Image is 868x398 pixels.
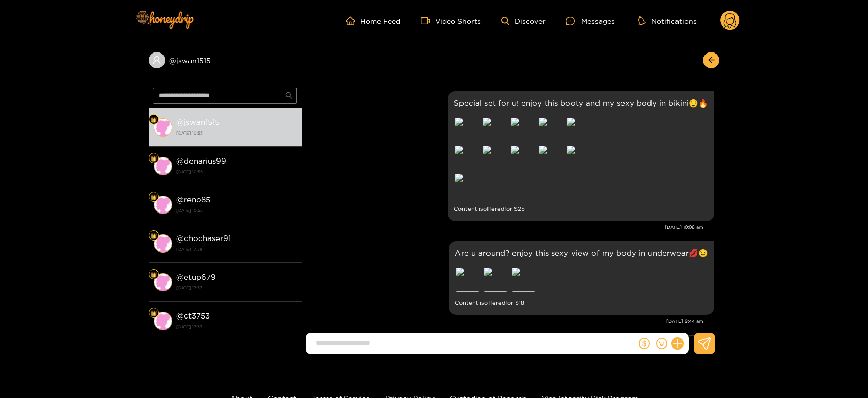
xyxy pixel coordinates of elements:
span: smile [656,338,667,349]
img: conversation [154,118,172,137]
button: dollar [637,336,652,351]
a: Video Shorts [421,16,481,25]
strong: [DATE] 17:37 [176,322,296,331]
div: [DATE] 9:44 am [307,317,703,325]
img: conversation [154,157,172,175]
img: conversation [154,273,172,291]
img: Fan Level [151,272,157,278]
button: Notifications [635,16,700,26]
span: arrow-left [708,56,715,65]
p: Special set for u! enjoy this booty and my sexy body in bikini😏🔥 [454,97,708,109]
a: Home Feed [346,16,400,25]
span: user [152,56,161,65]
img: Fan Level [151,310,157,316]
strong: [DATE] 10:55 [176,128,296,138]
img: conversation [154,312,172,330]
div: Aug. 20, 10:06 am [448,91,714,221]
p: Are u around? enjoy this sexy view of my body in underwear💋😉 [455,247,708,259]
img: Fan Level [151,117,157,123]
span: home [346,16,360,25]
strong: [DATE] 10:55 [176,206,296,215]
small: Content is offered for $ 18 [455,297,708,309]
div: [DATE] 10:06 am [307,224,703,231]
img: conversation [154,196,172,214]
img: Fan Level [151,155,157,162]
span: search [285,92,293,100]
strong: [DATE] 17:38 [176,245,296,254]
button: search [281,88,297,104]
span: video-camera [421,16,435,25]
span: dollar [639,338,650,349]
button: arrow-left [703,52,719,68]
strong: @ jswan1515 [176,118,220,126]
strong: @ chochaser91 [176,234,231,243]
strong: @ ct3753 [176,311,210,320]
img: Fan Level [151,233,157,239]
img: Fan Level [151,194,157,200]
small: Content is offered for $ 25 [454,203,708,215]
strong: @ etup679 [176,273,216,281]
a: Discover [501,17,546,25]
img: conversation [154,234,172,253]
div: Aug. 21, 9:44 am [449,241,714,315]
div: @jswan1515 [149,52,302,68]
strong: [DATE] 17:37 [176,283,296,293]
strong: @ reno85 [176,195,210,204]
div: Messages [566,15,615,27]
strong: [DATE] 10:55 [176,167,296,176]
strong: @ denarius99 [176,156,226,165]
